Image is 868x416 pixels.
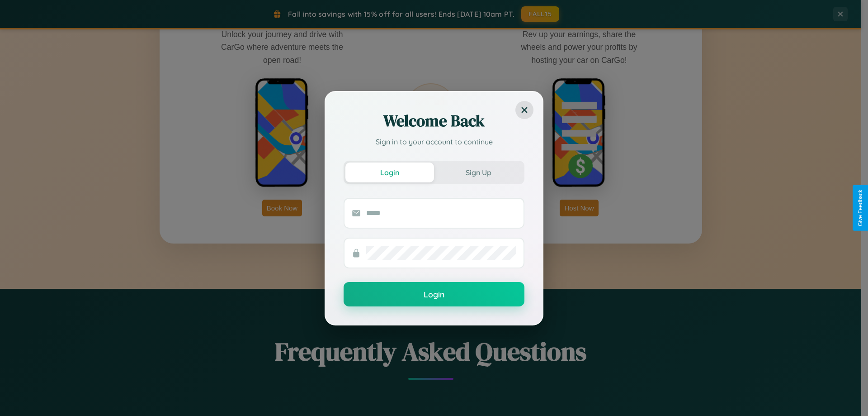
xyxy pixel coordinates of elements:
[344,110,524,132] h2: Welcome Back
[857,190,863,226] div: Give Feedback
[344,136,524,147] p: Sign in to your account to continue
[434,163,523,182] button: Sign Up
[344,282,524,306] button: Login
[345,163,434,182] button: Login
